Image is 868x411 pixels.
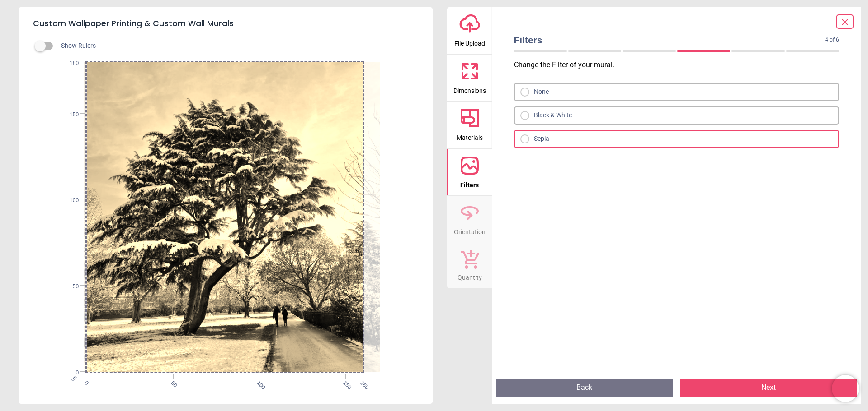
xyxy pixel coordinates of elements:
[70,374,78,382] span: cm
[534,134,549,143] div: Sepia
[454,35,485,48] span: File Upload
[447,102,492,148] button: Materials
[61,60,79,67] span: 180
[496,379,673,397] button: Back
[825,36,839,44] span: 4 of 6
[40,41,433,51] div: Show Rulers
[447,149,492,196] button: Filters
[447,55,492,102] button: Dimensions
[457,129,483,143] span: Materials
[447,7,492,54] button: File Upload
[61,111,79,119] span: 150
[453,82,486,96] span: Dimensions
[514,33,826,46] span: Filters
[460,176,479,190] span: Filters
[534,111,572,120] div: Black & White
[255,379,261,385] span: 100
[83,379,89,385] span: 0
[832,375,859,402] iframe: Brevo live chat
[454,223,486,237] span: Orientation
[447,243,492,288] button: Quantity
[169,379,175,385] span: 50
[61,369,79,377] span: 0
[458,269,482,282] span: Quantity
[33,14,418,33] h5: Custom Wallpaper Printing & Custom Wall Murals
[61,283,79,291] span: 50
[680,379,857,397] button: Next
[61,197,79,204] span: 100
[447,196,492,243] button: Orientation
[514,60,847,70] p: Change the Filter of your mural .
[534,88,549,97] div: None
[359,379,364,385] span: 160
[341,379,347,385] span: 150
